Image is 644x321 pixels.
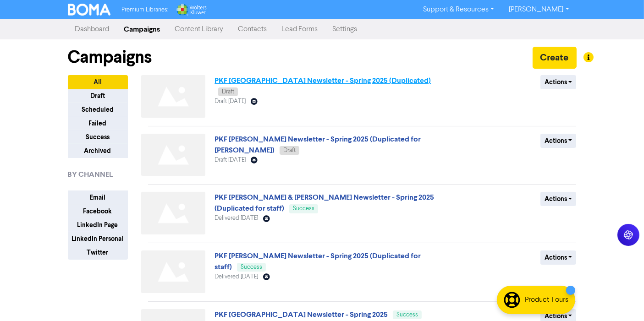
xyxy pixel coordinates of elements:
button: Actions [540,75,577,89]
button: Email [68,190,128,205]
button: Actions [540,192,577,206]
span: Success [241,264,262,270]
a: PKF [PERSON_NAME] Newsletter - Spring 2025 (Duplicated for [PERSON_NAME]) [215,135,421,155]
button: Archived [68,144,128,158]
span: Draft [222,89,234,95]
span: Draft [283,147,296,153]
iframe: Chat Widget [598,277,644,321]
a: Dashboard [68,20,117,38]
button: Create [533,47,577,69]
button: Scheduled [68,103,128,117]
a: Support & Resources [416,2,501,17]
a: [PERSON_NAME] [501,2,576,17]
a: Contacts [231,20,275,38]
button: LinkedIn Page [68,218,128,232]
span: Delivered [DATE] [215,274,258,280]
img: BOMA Logo [68,4,111,16]
a: Content Library [168,20,231,38]
a: PKF [PERSON_NAME] & [PERSON_NAME] Newsletter - Spring 2025 (Duplicated for staff) [215,193,434,213]
button: All [68,75,128,89]
img: Not found [141,192,205,234]
a: PKF [GEOGRAPHIC_DATA] Newsletter - Spring 2025 [215,310,388,319]
span: Success [396,312,418,318]
img: Wolters Kluwer [176,4,207,16]
a: PKF [GEOGRAPHIC_DATA] Newsletter - Spring 2025 (Duplicated) [215,76,431,85]
span: Draft [DATE] [215,157,246,163]
button: Success [68,130,128,144]
span: Premium Libraries: [121,7,168,13]
a: Campaigns [117,20,168,38]
a: Settings [325,20,365,38]
a: Lead Forms [275,20,325,38]
span: Draft [DATE] [215,98,246,104]
button: LinkedIn Personal [68,232,128,246]
button: Twitter [68,245,128,260]
button: Actions [540,134,577,148]
img: Not found [141,134,205,176]
span: Success [293,206,314,212]
button: Facebook [68,204,128,218]
span: Delivered [DATE] [215,215,258,221]
button: Failed [68,116,128,131]
img: Not found [141,250,205,293]
button: Actions [540,250,577,265]
a: PKF [PERSON_NAME] Newsletter - Spring 2025 (Duplicated for staff) [215,251,421,272]
img: Not found [141,75,205,118]
button: Draft [68,89,128,103]
h1: Campaigns [68,47,152,68]
span: BY CHANNEL [68,169,113,180]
